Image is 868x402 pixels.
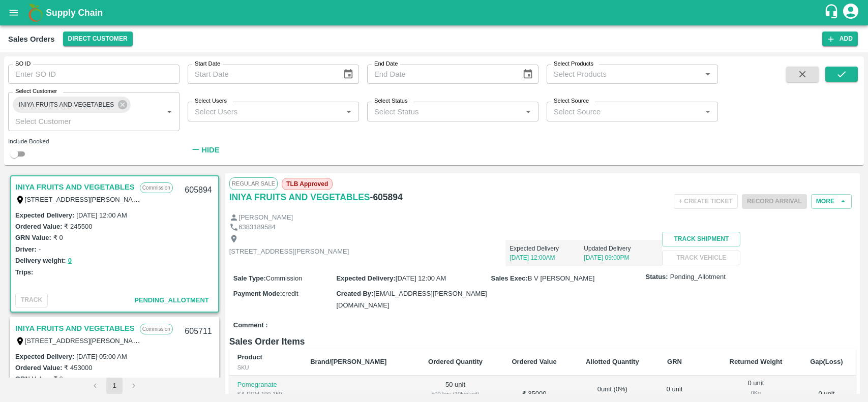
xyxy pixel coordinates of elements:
[554,97,589,105] label: Select Source
[229,177,278,190] span: Regular Sale
[15,268,33,276] label: Trips:
[76,211,127,219] label: [DATE] 12:00 AM
[233,321,268,330] label: Comment :
[163,105,176,118] button: Open
[8,33,55,46] div: Sales Orders
[106,378,123,394] button: page 1
[237,353,262,361] b: Product
[229,190,370,204] a: INIYA FRUITS AND VEGETABLES
[723,388,789,397] div: 0 Kg
[15,60,31,68] label: SO ID
[229,247,349,257] p: [STREET_ADDRESS][PERSON_NAME]
[491,274,528,282] label: Sales Exec :
[811,194,852,209] button: More
[2,1,25,24] button: open drawer
[201,146,219,154] strong: Hide
[140,324,173,334] p: Commission
[8,137,179,146] div: Include Booked
[282,290,298,297] span: credit
[238,213,293,223] p: [PERSON_NAME]
[396,274,446,282] span: [DATE] 12:00 AM
[15,375,51,383] label: GRN Value:
[510,244,584,253] p: Expected Delivery
[528,274,594,282] span: B V [PERSON_NAME]
[134,296,209,304] span: Pending_Allotment
[15,87,57,96] label: Select Customer
[25,336,145,345] label: [STREET_ADDRESS][PERSON_NAME]
[518,65,537,84] button: Choose date
[25,195,145,203] label: [STREET_ADDRESS][PERSON_NAME]
[336,290,373,297] label: Created By :
[586,358,639,365] b: Allotted Quantity
[810,358,843,365] b: Gap(Loss)
[428,358,483,365] b: Ordered Quantity
[584,253,658,262] p: [DATE] 09:00PM
[266,274,303,282] span: Commission
[822,32,858,46] button: Add
[15,245,37,253] label: Driver:
[85,378,143,394] nav: pagination navigation
[15,211,74,219] label: Expected Delivery :
[233,290,282,297] label: Payment Mode :
[64,223,92,230] label: ₹ 245500
[15,364,62,372] label: Ordered Value:
[701,105,714,118] button: Open
[512,358,556,365] b: Ordered Value
[53,375,63,383] label: ₹ 0
[53,234,63,241] label: ₹ 0
[342,105,355,118] button: Open
[522,105,535,118] button: Open
[842,2,860,23] div: account of current user
[584,244,658,253] p: Updated Delivery
[13,100,120,110] span: INIYA FRUITS AND VEGETABLES
[370,190,403,204] h6: - 605894
[25,3,46,23] img: logo
[554,60,593,68] label: Select Products
[701,68,714,81] button: Open
[68,255,72,267] button: 0
[178,320,218,344] div: 605711
[339,65,358,84] button: Choose date
[229,334,856,349] h6: Sales Order Items
[15,322,135,335] a: INIYA FRUITS AND VEGETABLES
[310,358,386,365] b: Brand/[PERSON_NAME]
[670,272,726,282] span: Pending_Allotment
[195,97,227,105] label: Select Users
[282,178,333,190] span: TLB Approved
[233,274,266,282] label: Sale Type :
[15,257,66,264] label: Delivery weight:
[238,223,275,232] p: 6383189584
[13,97,131,113] div: INIYA FRUITS AND VEGETABLES
[550,105,698,118] input: Select Source
[140,182,173,193] p: Commission
[46,6,824,20] a: Supply Chain
[824,4,842,22] div: customer-support
[742,197,807,205] span: Please dispatch the trip before ending
[195,60,220,68] label: Start Date
[188,141,222,159] button: Hide
[15,234,51,241] label: GRN Value:
[237,363,294,372] div: SKU
[510,253,584,262] p: [DATE] 12:00AM
[237,380,294,390] p: Pomegranate
[63,32,133,46] button: Select DC
[15,353,74,360] label: Expected Delivery :
[730,358,783,365] b: Returned Weight
[46,8,103,18] b: Supply Chain
[8,65,179,84] input: Enter SO ID
[237,389,294,398] div: KA-PRM-100-150
[367,65,514,84] input: End Date
[336,274,395,282] label: Expected Delivery :
[191,105,339,118] input: Select Users
[374,97,408,105] label: Select Status
[15,180,135,194] a: INIYA FRUITS AND VEGETABLES
[188,65,335,84] input: Start Date
[178,178,218,202] div: 605894
[39,245,41,253] label: -
[11,114,146,128] input: Select Customer
[667,358,682,365] b: GRN
[76,353,127,360] label: [DATE] 05:00 AM
[370,105,519,118] input: Select Status
[662,232,740,246] button: Track Shipment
